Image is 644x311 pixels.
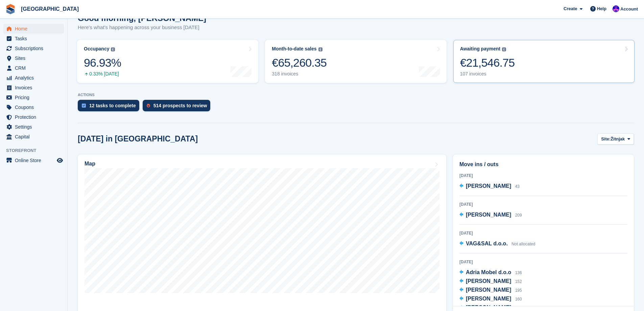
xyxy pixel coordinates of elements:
[89,103,136,108] div: 12 tasks to complete
[611,136,625,142] span: Žitnjak
[15,44,55,53] span: Subscriptions
[459,277,522,286] a: [PERSON_NAME] 152
[459,160,627,169] h2: Move ins / outs
[82,104,86,108] img: task-75834270c22a3079a89374b754ae025e5fb1db73e45f91037f5363f120a921f8.svg
[3,44,64,53] a: menu
[466,212,511,218] span: [PERSON_NAME]
[78,134,198,143] h2: [DATE] in [GEOGRAPHIC_DATA]
[511,242,535,246] span: Not allocated
[153,103,207,108] div: 514 prospects to review
[466,287,511,293] span: [PERSON_NAME]
[459,230,627,236] div: [DATE]
[3,83,64,92] a: menu
[84,71,121,77] div: 0.33% [DATE]
[15,132,55,141] span: Capital
[318,47,323,51] img: icon-info-grey-7440780725fd019a000dd9b08b2336e03edf1995a4989e88bcd33f0948082b44.svg
[466,296,511,302] span: [PERSON_NAME]
[3,53,64,63] a: menu
[3,63,64,73] a: menu
[515,306,520,310] span: 42
[15,63,55,73] span: CRM
[78,100,143,115] a: 12 tasks to complete
[56,156,64,164] a: Preview store
[515,270,522,275] span: 136
[78,24,206,31] p: Here's what's happening across your business [DATE]
[272,71,327,77] div: 318 invoices
[15,103,55,112] span: Coupons
[466,269,511,275] span: Adria Mobel d.o.o
[597,5,606,12] span: Help
[459,201,627,207] div: [DATE]
[272,46,316,52] div: Month-to-date sales
[3,103,64,112] a: menu
[459,268,522,277] a: Adria Mobel d.o.o 136
[459,259,627,265] div: [DATE]
[515,297,522,302] span: 160
[453,40,635,83] a: Awaiting payment €21,546.75 107 invoices
[15,53,55,63] span: Sites
[620,6,638,13] span: Account
[6,147,67,154] span: Storefront
[15,156,55,165] span: Online Store
[459,211,522,220] a: [PERSON_NAME] 209
[466,241,508,246] span: VAG&SAL d.o.o.
[564,5,577,12] span: Create
[84,56,121,70] div: 96.93%
[77,40,258,83] a: Occupancy 96.93% 0.33% [DATE]
[15,122,55,132] span: Settings
[459,286,522,295] a: [PERSON_NAME] 195
[3,24,64,34] a: menu
[502,47,506,51] img: icon-info-grey-7440780725fd019a000dd9b08b2336e03edf1995a4989e88bcd33f0948082b44.svg
[601,136,611,142] span: Site:
[613,5,619,12] img: Ivan Gačić
[460,71,515,77] div: 107 invoices
[3,34,64,43] a: menu
[466,183,511,189] span: [PERSON_NAME]
[3,156,64,165] a: menu
[459,240,535,248] a: VAG&SAL d.o.o. Not allocated
[147,104,150,108] img: prospect-51fa495bee0391a8d652442698ab0144808aea92771e9ea1ae160a38d050c398.svg
[272,56,327,70] div: €65,260.35
[3,122,64,132] a: menu
[85,161,95,167] h2: Map
[460,46,501,52] div: Awaiting payment
[15,73,55,83] span: Analytics
[515,213,522,218] span: 209
[466,278,511,284] span: [PERSON_NAME]
[3,132,64,141] a: menu
[18,3,81,15] a: [GEOGRAPHIC_DATA]
[111,47,115,51] img: icon-info-grey-7440780725fd019a000dd9b08b2336e03edf1995a4989e88bcd33f0948082b44.svg
[15,93,55,102] span: Pricing
[15,112,55,122] span: Protection
[143,100,214,115] a: 514 prospects to review
[84,46,109,52] div: Occupancy
[460,56,515,70] div: €21,546.75
[3,112,64,122] a: menu
[515,288,522,293] span: 195
[5,4,16,14] img: stora-icon-8386f47178a22dfd0bd8f6a31ec36ba5ce8667c1dd55bd0f319d3a0aa187defe.svg
[15,34,55,43] span: Tasks
[466,305,511,310] span: [PERSON_NAME]
[3,93,64,102] a: menu
[515,184,520,189] span: 43
[515,279,522,284] span: 152
[459,295,522,304] a: [PERSON_NAME] 160
[15,24,55,34] span: Home
[78,93,634,97] p: ACTIONS
[459,173,627,179] div: [DATE]
[459,182,520,191] a: [PERSON_NAME] 43
[265,40,446,83] a: Month-to-date sales €65,260.35 318 invoices
[15,83,55,92] span: Invoices
[597,133,634,145] button: Site: Žitnjak
[3,73,64,83] a: menu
